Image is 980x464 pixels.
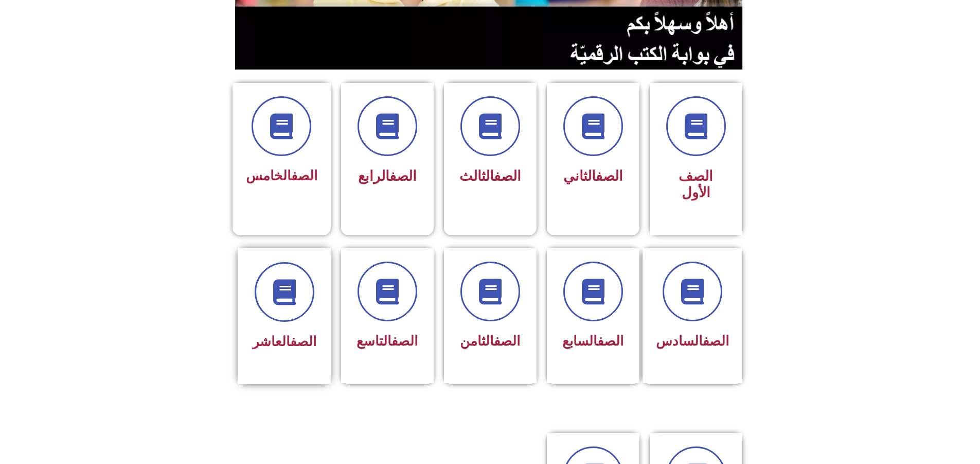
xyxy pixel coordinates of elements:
a: الصف [290,334,316,349]
a: الصف [494,333,520,349]
span: السادس [656,333,729,349]
span: الثاني [563,168,623,184]
span: الصف الأول [679,168,713,201]
a: الصف [391,333,418,349]
a: الصف [703,333,729,349]
span: السابع [562,333,623,349]
span: العاشر [253,334,316,349]
span: الثامن [460,333,520,349]
a: الصف [596,168,623,184]
a: الصف [389,168,417,184]
span: الرابع [358,168,417,184]
span: التاسع [357,333,418,349]
span: الخامس [246,168,317,183]
span: الثالث [459,168,521,184]
a: الصف [597,333,623,349]
a: الصف [494,168,521,184]
a: الصف [291,168,317,183]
